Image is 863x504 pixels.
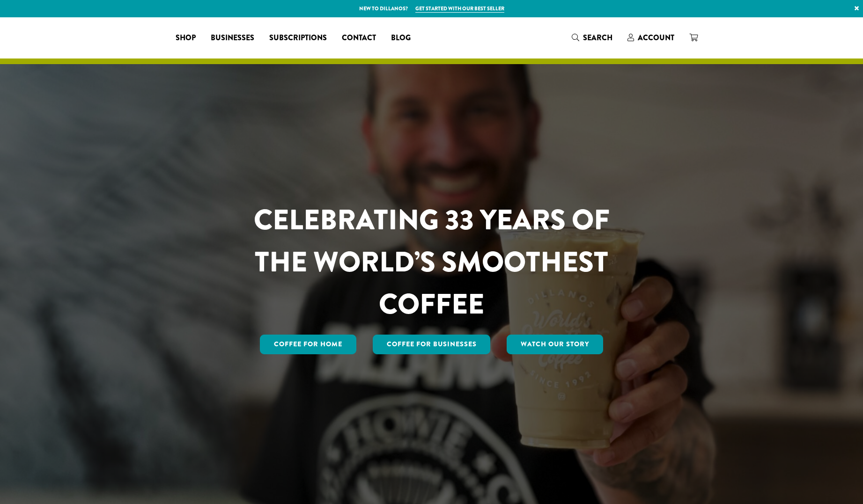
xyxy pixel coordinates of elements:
a: Search [564,30,620,45]
span: Subscriptions [269,32,327,44]
a: Coffee For Businesses [373,335,491,354]
a: Coffee for Home [260,335,356,354]
span: Account [638,32,674,43]
span: Blog [391,32,411,44]
a: Shop [168,30,203,45]
span: Search [583,32,612,43]
a: Get started with our best seller [415,5,504,13]
a: Watch Our Story [507,335,603,354]
span: Businesses [211,32,254,44]
h1: CELEBRATING 33 YEARS OF THE WORLD’S SMOOTHEST COFFEE [226,199,637,325]
span: Shop [176,32,196,44]
span: Contact [342,32,376,44]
